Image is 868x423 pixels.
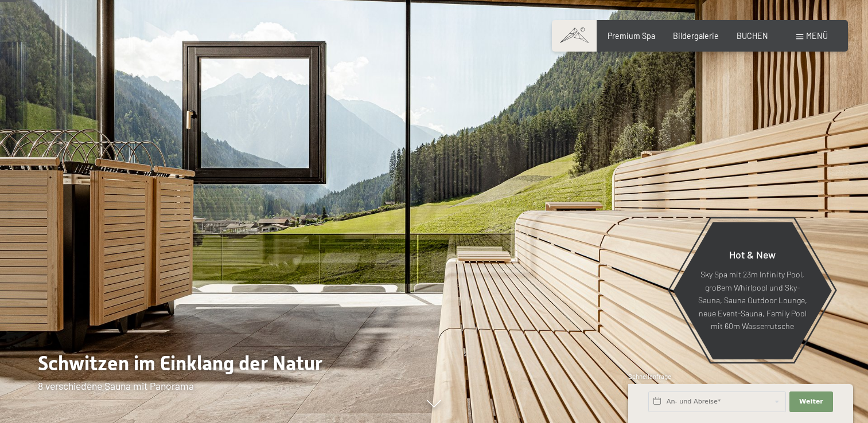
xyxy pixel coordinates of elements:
a: Bildergalerie [673,31,719,41]
a: Premium Spa [608,31,655,41]
a: Hot & New Sky Spa mit 23m Infinity Pool, großem Whirlpool und Sky-Sauna, Sauna Outdoor Lounge, ne... [672,221,832,360]
button: Weiter [789,391,833,412]
span: Hot & New [729,248,776,261]
span: Weiter [799,397,823,406]
p: Sky Spa mit 23m Infinity Pool, großem Whirlpool und Sky-Sauna, Sauna Outdoor Lounge, neue Event-S... [698,268,807,333]
a: BUCHEN [737,31,768,41]
span: Menü [806,31,828,41]
span: Schnellanfrage [628,373,671,380]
